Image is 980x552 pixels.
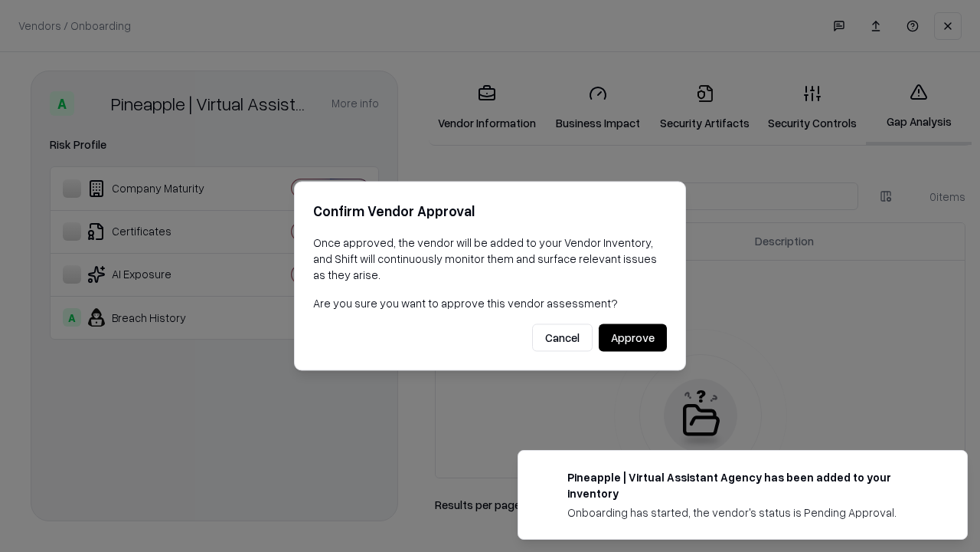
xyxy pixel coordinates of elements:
[537,469,555,488] img: trypineapple.com
[567,469,930,501] div: Pineapple | Virtual Assistant Agency has been added to your inventory
[532,324,593,352] button: Cancel
[599,324,667,352] button: Approve
[313,200,667,222] h2: Confirm Vendor Approval
[567,504,930,521] div: Onboarding has started, the vendor's status is Pending Approval.
[313,235,667,283] p: Once approved, the vendor will be added to your Vendor Inventory, and Shift will continuously mon...
[313,295,667,311] p: Are you sure you want to approve this vendor assessment?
